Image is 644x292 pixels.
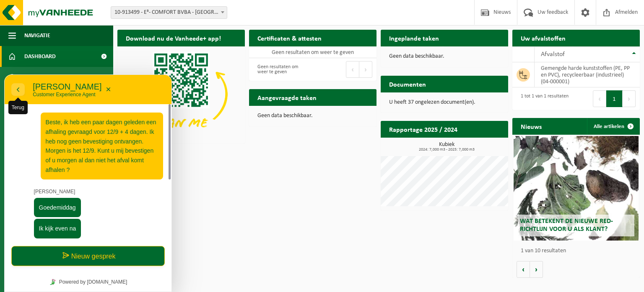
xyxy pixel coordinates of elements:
span: Ik kijk even na [35,151,72,157]
div: 1 tot 1 van 1 resultaten [517,90,569,108]
h2: Ingeplande taken [381,30,447,46]
button: Volgende [530,261,543,278]
a: Wat betekent de nieuwe RED-richtlijn voor u als klant? [514,136,639,241]
span: Bedrijfsgegevens [24,67,73,88]
button: 1 [606,90,623,107]
h2: Aangevraagde taken [249,89,325,105]
h2: Documenten [381,76,434,92]
iframe: chat widget [4,74,172,292]
span: Afvalstof [541,51,565,58]
div: Geen resultaten om weer te geven [253,60,309,79]
span: Navigatie [24,25,50,46]
button: Previous [593,90,606,107]
h2: Rapportage 2025 / 2024 [381,121,466,137]
img: Tawky_16x16.svg [46,205,52,210]
span: 10-913499 - E³- COMFORT BVBA - WILSELE [111,7,227,18]
a: Alle artikelen [587,118,639,135]
td: gemengde harde kunststoffen (PE, PP en PVC), recycleerbaar (industrieel) (04-000001) [535,62,640,87]
h2: Download nu de Vanheede+ app! [117,30,229,46]
h2: Certificaten & attesten [249,30,330,46]
span: 2024: 7,000 m3 - 2025: 7,000 m3 [385,148,508,152]
a: Bekijk rapportage [446,137,507,154]
h2: Uw afvalstoffen [512,30,574,46]
span: Wat betekent de nieuwe RED-richtlijn voor u als klant? [520,218,613,233]
button: Previous [346,61,359,78]
p: Geen data beschikbaar. [389,54,500,59]
span: 10-913499 - E³- COMFORT BVBA - WILSELE [111,6,227,19]
td: Geen resultaten om weer te geven [249,46,377,58]
h2: Nieuws [512,118,550,134]
h3: Kubiek [385,142,508,152]
img: Download de VHEPlus App [117,46,245,142]
button: Nieuw gesprek [7,172,161,192]
span: Goedemiddag [35,130,72,136]
button: Vorige [517,261,530,278]
button: Next [359,61,372,78]
p: 1 van 10 resultaten [521,248,636,254]
span: Dashboard [24,46,56,67]
button: Next [623,90,636,107]
p: Geen data beschikbaar. [257,113,368,119]
p: U heeft 37 ongelezen document(en). [389,100,500,105]
a: Powered by [DOMAIN_NAME] [42,202,126,213]
p: [PERSON_NAME] [30,113,159,121]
